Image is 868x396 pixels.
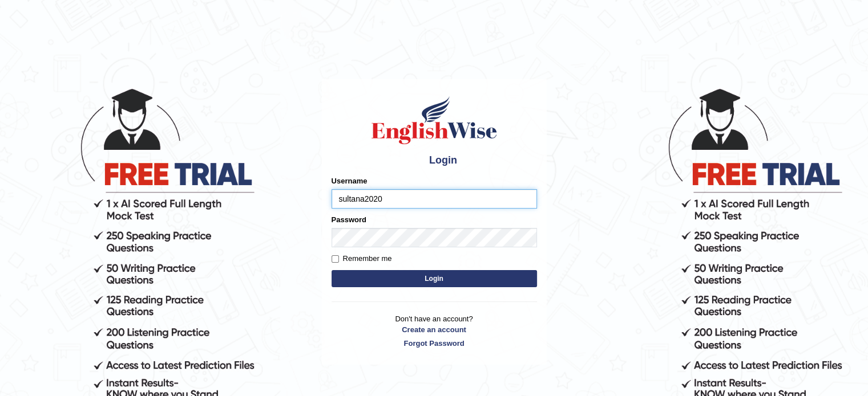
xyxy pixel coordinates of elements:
[332,152,537,170] h4: Login
[332,214,366,225] label: Password
[332,324,537,335] a: Create an account
[332,313,537,349] p: Don't have an account?
[332,270,537,287] button: Login
[332,338,537,349] a: Forgot Password
[332,253,392,264] label: Remember me
[332,175,368,186] label: Username
[332,255,339,263] input: Remember me
[369,95,499,146] img: Logo of English Wise sign in for intelligent practice with AI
